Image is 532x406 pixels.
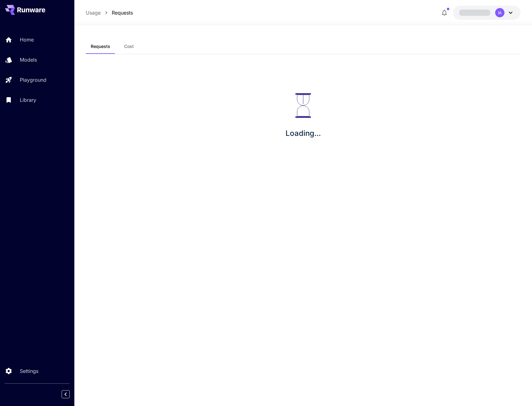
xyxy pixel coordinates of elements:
button: IA [453,6,521,20]
button: Collapse sidebar [62,390,70,398]
nav: breadcrumb [86,9,133,16]
p: Loading... [286,128,321,139]
p: Library [20,96,36,104]
a: Usage [86,9,101,16]
span: Requests [91,44,110,49]
a: Requests [112,9,133,16]
div: Collapse sidebar [66,389,74,400]
span: Cost [124,44,134,49]
p: Models [20,56,37,63]
div: IA [495,8,504,17]
p: Home [20,36,34,43]
p: Playground [20,76,46,84]
p: Settings [20,367,38,375]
